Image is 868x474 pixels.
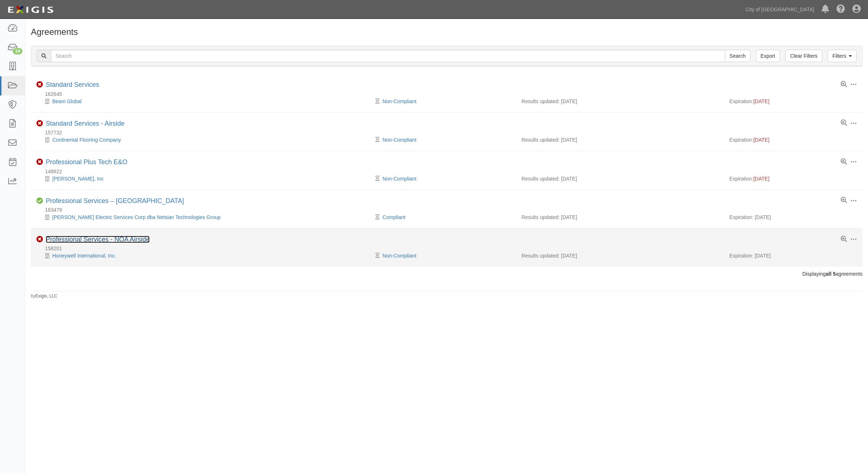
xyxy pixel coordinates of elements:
i: Compliant [36,198,43,204]
div: Barich, Inc [36,175,377,182]
div: 162645 [36,90,863,98]
i: Non-Compliant [36,159,43,165]
i: Pending Review [376,215,380,220]
a: View results summary [841,236,847,243]
a: Continental Flooring Company [52,137,121,143]
div: Expiration: [729,136,857,143]
div: Displaying agreements [25,270,868,277]
input: Search [51,50,725,62]
i: Pending Review [376,253,380,258]
i: Pending Review [376,99,380,104]
span: [DATE] [753,137,769,143]
a: Non-Compliant [382,253,416,259]
a: View results summary [841,81,847,88]
div: Beam Global [36,98,377,105]
div: Results updated: [DATE] [522,98,719,105]
a: Professional Services – [GEOGRAPHIC_DATA] [46,197,184,204]
small: by [31,293,57,299]
a: [PERSON_NAME], Inc [52,176,104,182]
div: Standard Services [46,81,99,89]
a: Professional Services - NOA Airside [46,236,150,243]
i: Non-Compliant [36,120,43,127]
div: 163479 [36,206,863,214]
div: Expiration: [729,175,857,182]
div: 148622 [36,168,863,175]
div: Expiration: [729,98,857,105]
img: logo-5460c22ac91f19d4615b14bd174203de0afe785f0fc80cf4dbbc73dc1793850b.png [5,3,56,16]
div: Professional Plus Tech E&O [46,158,127,166]
i: Non-Compliant [36,236,43,243]
div: Professional Services - NOA Airside [46,236,150,244]
div: Expiration: [DATE] [729,214,857,221]
a: Exigis, LLC [36,293,57,299]
a: Standard Services - Airside [46,120,125,127]
span: [DATE] [753,176,769,182]
a: Standard Services [46,81,99,88]
a: Compliant [382,214,405,220]
div: Results updated: [DATE] [522,175,719,182]
a: Non-Compliant [382,137,416,143]
h1: Agreements [31,27,863,37]
a: Beam Global [52,98,82,104]
a: Filters [828,50,857,62]
div: 14 [13,48,23,54]
input: Search [725,50,750,62]
div: Wilson Electric Services Corp dba Netsian Technologies Group [36,214,377,221]
a: Non-Compliant [382,176,416,182]
span: [DATE] [753,98,769,104]
a: Clear Filters [785,50,822,62]
i: Help Center - Complianz [836,5,845,14]
div: Results updated: [DATE] [522,214,719,221]
i: Non-Compliant [36,81,43,88]
i: Pending Review [376,137,380,142]
a: View results summary [841,197,847,204]
div: Professional Services – Airside [46,197,184,205]
div: 157732 [36,129,863,136]
div: Results updated: [DATE] [522,136,719,143]
a: City of [GEOGRAPHIC_DATA] [742,2,818,17]
div: Results updated: [DATE] [522,252,719,259]
a: Non-Compliant [382,98,416,104]
div: Standard Services - Airside [46,120,125,128]
b: all 5 [826,271,836,277]
div: Expiration: [DATE] [729,252,857,259]
div: Honeywell International, Inc. [36,252,377,259]
a: Professional Plus Tech E&O [46,158,127,166]
a: Honeywell International, Inc. [52,253,116,259]
a: View results summary [841,159,847,165]
a: Export [756,50,780,62]
i: Pending Review [376,176,380,181]
div: 158201 [36,245,863,252]
a: View results summary [841,120,847,126]
a: [PERSON_NAME] Electric Services Corp dba Netsian Technologies Group [52,214,221,220]
div: Continental Flooring Company [36,136,377,143]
